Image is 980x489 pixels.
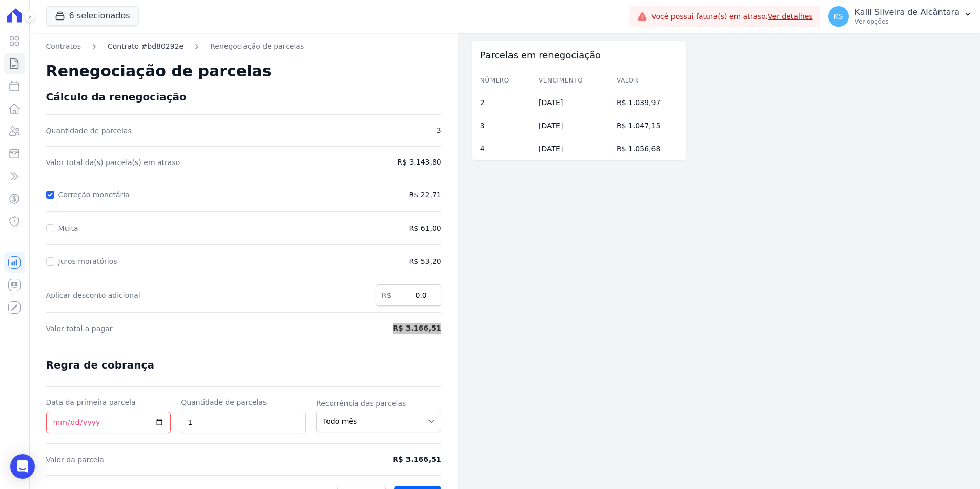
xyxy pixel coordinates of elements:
a: Renegociação de parcelas [210,41,304,52]
label: Correção monetária [58,191,134,199]
span: Valor total a pagar [46,323,340,334]
th: Vencimento [530,70,608,91]
label: Recorrência das parcelas [316,398,441,409]
a: Ver detalhes [768,12,813,21]
span: KS [834,13,843,20]
a: Contratos [46,41,81,52]
span: R$ 3.166,51 [350,454,441,465]
span: R$ 3.166,51 [350,323,441,334]
th: Valor [608,70,686,91]
label: Data da primeira parcela [46,397,171,407]
label: Juros moratórios [58,257,121,266]
td: [DATE] [530,137,608,160]
p: Ver opções [855,17,959,26]
span: R$ 3.143,80 [350,157,441,168]
td: 3 [472,114,530,137]
a: Contrato #bd80292e [108,41,183,52]
span: R$ 61,00 [350,223,441,234]
td: 2 [472,91,530,114]
label: Quantidade de parcelas [181,397,306,407]
p: Kalil Silveira de Alcântara [855,7,959,17]
th: Número [472,70,530,91]
td: R$ 1.047,15 [608,114,686,137]
nav: Breadcrumb [46,41,441,52]
button: 6 selecionados [46,6,139,26]
span: Renegociação de parcelas [46,62,272,80]
span: Você possui fatura(s) em atraso. [651,11,813,22]
span: R$ 22,71 [409,190,441,200]
span: Regra de cobrança [46,359,154,371]
td: [DATE] [530,114,608,137]
button: KS Kalil Silveira de Alcântara Ver opções [820,2,980,31]
span: Valor da parcela [46,455,340,465]
span: Quantidade de parcelas [46,126,340,136]
label: Aplicar desconto adicional [46,290,365,300]
div: Open Intercom Messenger [10,454,35,479]
td: R$ 1.039,97 [608,91,686,114]
td: 4 [472,137,530,160]
td: R$ 1.056,68 [608,137,686,160]
label: Multa [58,224,83,232]
td: [DATE] [530,91,608,114]
span: R$ 53,20 [350,256,441,267]
span: Valor total da(s) parcela(s) em atraso [46,157,340,168]
span: Cálculo da renegociação [46,91,187,103]
div: Parcelas em renegociação [472,41,686,70]
span: 3 [350,125,441,136]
